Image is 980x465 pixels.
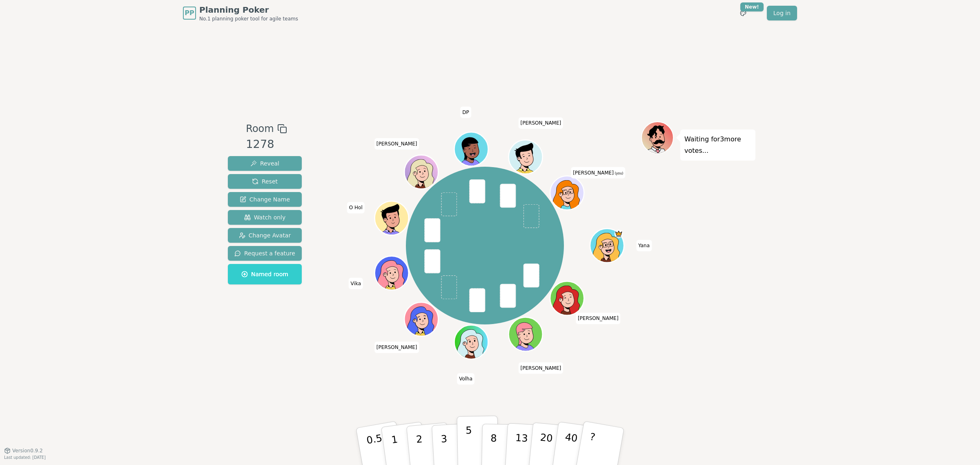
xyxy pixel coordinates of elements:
div: New! [740,2,764,11]
p: Waiting for 3 more votes... [684,134,751,156]
span: PP [185,8,194,18]
button: Reveal [228,156,302,171]
span: Click to change your name [519,117,563,129]
span: Click to change your name [519,362,563,374]
span: Room [246,121,274,136]
span: Reveal [250,159,279,168]
span: Reset [252,177,278,186]
button: Change Avatar [228,228,302,243]
span: Click to change your name [374,138,419,150]
span: Click to change your name [457,373,474,385]
span: Change Avatar [239,231,291,239]
button: Named room [228,264,302,284]
span: Watch only [244,213,286,221]
button: Change Name [228,192,302,207]
span: Click to change your name [349,278,363,289]
a: PPPlanning PokerNo.1 planning poker tool for agile teams [183,4,298,22]
span: Yana is the host [614,230,623,238]
a: Log in [767,6,797,20]
span: No.1 planning poker tool for agile teams [199,16,298,22]
span: Click to change your name [576,313,621,324]
button: Reset [228,174,302,189]
span: Planning Poker [199,4,298,16]
span: Click to change your name [374,342,419,353]
button: New! [736,6,751,20]
span: Click to change your name [571,167,625,179]
span: (you) [614,172,624,175]
span: Click to change your name [460,107,471,118]
button: Request a feature [228,246,302,261]
button: Version0.9.2 [4,447,43,454]
span: Named room [241,270,288,278]
span: Change Name [240,195,290,203]
button: Click to change your avatar [551,177,583,209]
span: Version 0.9.2 [12,447,43,454]
span: Click to change your name [347,202,365,213]
span: Last updated: [DATE] [4,455,46,460]
span: Click to change your name [636,240,652,251]
div: 1278 [246,136,287,153]
button: Watch only [228,210,302,225]
span: Request a feature [234,249,295,257]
